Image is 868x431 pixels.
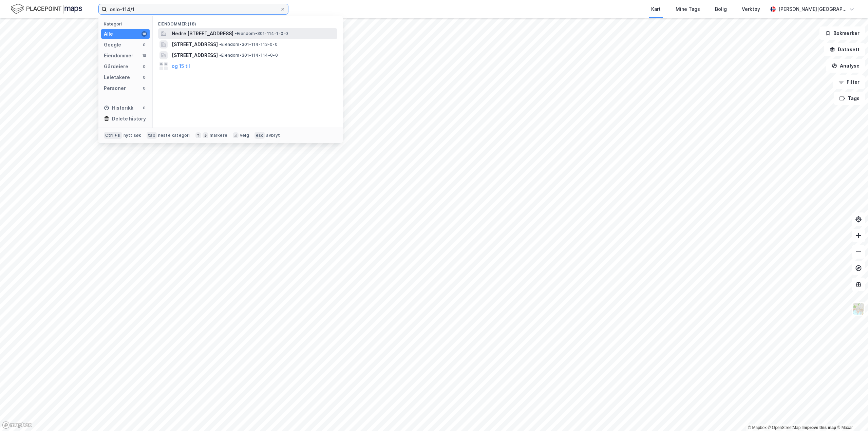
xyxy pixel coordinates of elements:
iframe: Chat Widget [834,398,868,431]
span: [STREET_ADDRESS] [172,51,218,59]
div: [PERSON_NAME][GEOGRAPHIC_DATA] [778,5,846,13]
a: Mapbox homepage [2,421,32,429]
div: nytt søk [124,133,141,138]
div: esc [254,132,265,139]
div: 18 [141,31,147,37]
a: Mapbox [748,425,767,430]
span: • [235,31,237,36]
div: Gårdeiere [104,62,128,71]
div: Kategori [104,21,150,26]
span: • [219,42,221,47]
div: 0 [141,42,147,48]
button: Bokmerker [819,26,865,40]
div: Eiendommer (18) [153,16,343,28]
span: Eiendom • 301-114-1-0-0 [235,31,288,36]
div: tab [147,132,157,139]
div: 0 [141,86,147,91]
div: 0 [141,64,147,69]
span: Eiendom • 301-114-114-0-0 [219,53,278,58]
button: og 15 til [172,62,190,70]
div: Leietakere [104,73,130,81]
div: Kart [651,5,661,13]
div: neste kategori [158,133,190,138]
a: Improve this map [803,425,836,430]
div: markere [210,133,227,138]
span: [STREET_ADDRESS] [172,40,218,49]
button: Datasett [824,43,865,56]
img: logo.f888ab2527a4732fd821a326f86c7f29.svg [11,3,82,15]
span: • [219,53,221,58]
div: Historikk [104,104,133,112]
div: 0 [141,75,147,80]
input: Søk på adresse, matrikkel, gårdeiere, leietakere eller personer [107,4,280,14]
div: Personer [104,84,126,92]
a: OpenStreetMap [768,425,801,430]
div: Delete history [112,115,146,123]
div: Verktøy [742,5,760,13]
span: Eiendom • 301-114-113-0-0 [219,42,278,47]
div: Ctrl + k [104,132,122,139]
span: Nedre [STREET_ADDRESS] [172,30,233,38]
div: 18 [141,53,147,58]
div: velg [240,133,249,138]
div: Google [104,41,121,49]
div: avbryt [266,133,280,138]
div: Alle [104,30,113,38]
div: 0 [141,105,147,111]
img: Z [852,302,865,315]
button: Filter [833,75,865,89]
div: Eiendommer [104,52,133,60]
div: Bolig [715,5,727,13]
button: Analyse [826,59,865,73]
div: Mine Tags [676,5,700,13]
button: Tags [834,92,865,105]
